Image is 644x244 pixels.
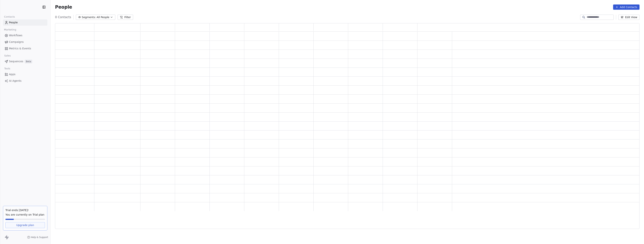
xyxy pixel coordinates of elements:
a: Metrics & Events [3,45,47,52]
a: Campaigns [3,39,47,45]
span: Marketing [2,27,18,33]
a: People [3,19,47,26]
a: SequencesBeta [3,58,47,65]
button: Edit View [618,15,640,20]
span: Sales [3,53,12,59]
span: All People [97,15,109,19]
span: Sequences [9,59,23,63]
div: Trial ends [DATE]! [5,208,45,212]
span: Tools [3,66,12,71]
button: Filter [118,15,133,20]
span: People [9,21,18,24]
span: Campaigns [9,40,24,44]
a: Apps [3,71,47,77]
span: People [55,4,72,10]
span: Segments: [82,15,96,19]
a: Upgrade plan [5,222,45,228]
a: Workflows [3,32,47,39]
span: Beta [25,60,32,63]
span: 0 Contacts [55,15,71,19]
a: Help & Support [27,236,48,239]
span: Contacts [2,14,16,20]
span: Help & Support [31,236,48,239]
span: Metrics & Events [9,47,31,50]
span: Apps [9,72,16,76]
div: grid [55,32,640,229]
span: AI Agents [9,79,22,83]
a: AI Agents [3,78,47,84]
span: Workflows [9,33,22,37]
span: You are currently on Trial plan [5,213,45,217]
span: Upgrade plan [16,223,34,227]
button: Add Contacts [613,4,640,10]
